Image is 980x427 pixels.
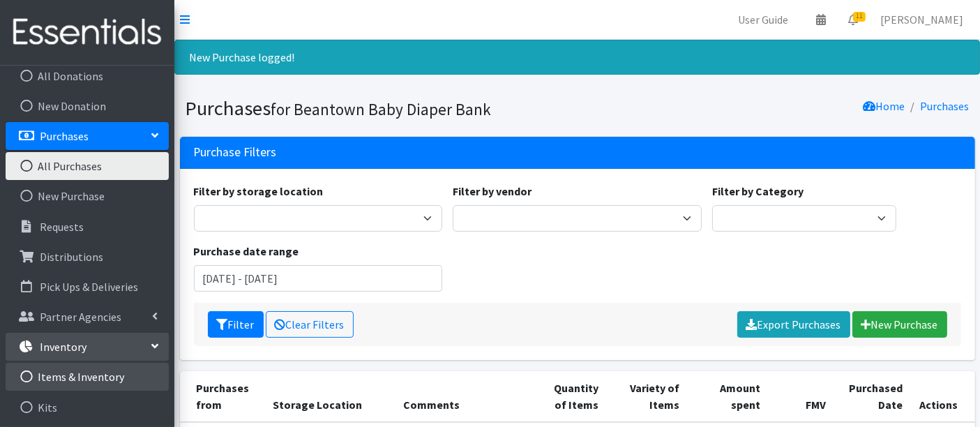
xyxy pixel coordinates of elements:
[453,183,532,200] label: Filter by vendor
[769,371,834,422] th: FMV
[266,311,354,338] a: Clear Filters
[921,99,970,113] a: Purchases
[180,371,265,422] th: Purchases from
[40,280,138,294] p: Pick Ups & Deliveries
[40,220,84,234] p: Requests
[271,99,492,119] small: for Beantown Baby Diaper Bank
[208,311,264,338] button: Filter
[837,6,869,33] a: 11
[395,371,534,422] th: Comments
[534,371,607,422] th: Quantity of Items
[40,129,89,143] p: Purchases
[727,6,799,33] a: User Guide
[174,40,980,75] div: New Purchase logged!
[40,250,103,264] p: Distributions
[6,9,169,56] img: HumanEssentials
[712,183,804,200] label: Filter by Category
[6,62,169,90] a: All Donations
[186,96,573,121] h1: Purchases
[6,363,169,391] a: Items & Inventory
[6,303,169,331] a: Partner Agencies
[40,310,121,324] p: Partner Agencies
[834,371,911,422] th: Purchased Date
[6,182,169,210] a: New Purchase
[194,183,324,200] label: Filter by storage location
[6,152,169,180] a: All Purchases
[6,213,169,241] a: Requests
[6,394,169,421] a: Kits
[864,99,905,113] a: Home
[869,6,974,33] a: [PERSON_NAME]
[6,333,169,361] a: Inventory
[6,122,169,150] a: Purchases
[6,92,169,120] a: New Donation
[911,371,975,422] th: Actions
[264,371,395,422] th: Storage Location
[194,243,299,260] label: Purchase date range
[6,243,169,271] a: Distributions
[607,371,688,422] th: Variety of Items
[40,340,86,354] p: Inventory
[853,12,866,22] span: 11
[6,273,169,301] a: Pick Ups & Deliveries
[194,265,443,292] input: January 1, 2011 - December 31, 2011
[737,311,850,338] a: Export Purchases
[852,311,947,338] a: New Purchase
[194,145,277,160] h3: Purchase Filters
[688,371,769,422] th: Amount spent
